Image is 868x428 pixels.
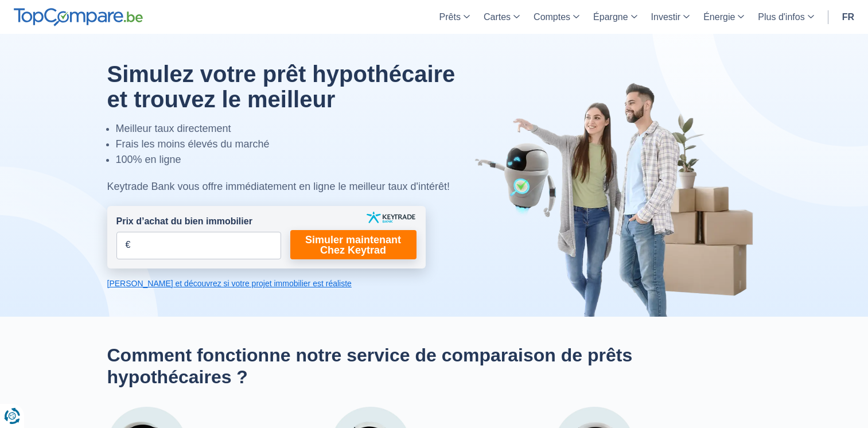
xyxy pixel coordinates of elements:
a: Simuler maintenant Chez Keytrad [290,230,417,259]
li: Frais les moins élevés du marché [116,137,482,152]
a: [PERSON_NAME] et découvrez si votre projet immobilier est réaliste [107,278,426,289]
img: TopCompare [14,8,143,26]
label: Prix d’achat du bien immobilier [116,215,252,228]
li: 100% en ligne [116,152,482,168]
img: image-hero [474,81,761,317]
img: keytrade [367,212,415,223]
div: Keytrade Bank vous offre immédiatement en ligne le meilleur taux d'intérêt! [107,179,482,194]
span: € [126,239,131,252]
h1: Simulez votre prêt hypothécaire et trouvez le meilleur [107,61,482,112]
li: Meilleur taux directement [116,121,482,137]
h2: Comment fonctionne notre service de comparaison de prêts hypothécaires ? [107,344,761,388]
